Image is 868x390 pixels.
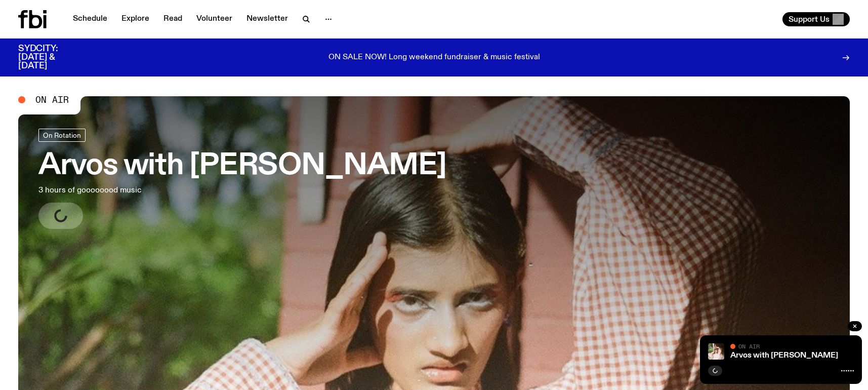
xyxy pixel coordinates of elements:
[157,12,188,26] a: Read
[18,45,83,70] h3: SYDCITY: [DATE] & [DATE]
[38,152,446,180] h3: Arvos with [PERSON_NAME]
[328,53,540,62] p: ON SALE NOW! Long weekend fundraiser & music festival
[35,95,69,104] span: On Air
[115,12,155,26] a: Explore
[240,12,294,26] a: Newsletter
[738,343,760,349] span: On Air
[67,12,113,26] a: Schedule
[190,12,238,26] a: Volunteer
[782,12,850,26] button: Support Us
[38,184,298,197] p: 3 hours of goooooood music
[43,131,81,139] span: On Rotation
[38,129,86,142] a: On Rotation
[708,343,724,360] img: Maleeka stands outside on a balcony. She is looking at the camera with a serious expression, and ...
[789,15,830,24] span: Support Us
[730,352,838,360] a: Arvos with [PERSON_NAME]
[38,129,446,229] a: Arvos with [PERSON_NAME]3 hours of goooooood music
